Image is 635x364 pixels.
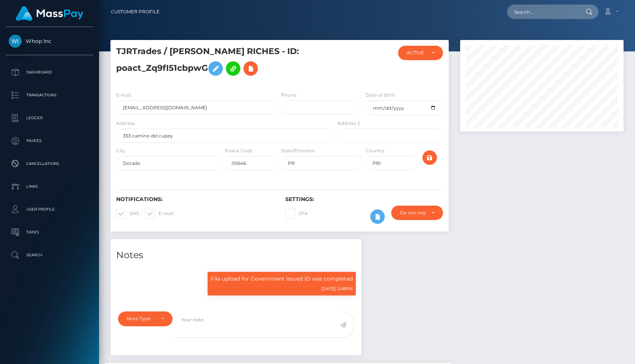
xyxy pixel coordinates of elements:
[116,249,356,262] h4: Notes
[6,154,93,173] a: Cancellations
[116,92,131,99] label: E-mail
[285,209,308,219] label: 2FA
[281,92,296,99] label: Phone
[321,286,353,291] small: [DATE] 2:48PM
[225,147,253,154] label: Postal Code
[9,227,90,238] p: Taxes
[211,275,353,283] p: File upload for Government issued ID was completed
[9,181,90,192] p: Links
[6,131,93,150] a: Payees
[145,209,173,219] label: E-mail
[118,311,173,326] button: Note Type
[9,67,90,78] p: Dashboard
[6,86,93,105] a: Transactions
[400,210,426,216] div: Do not require
[9,89,90,101] p: Transactions
[6,223,93,242] a: Taxes
[16,6,83,21] img: MassPay Logo
[116,196,274,203] h6: Notifications:
[281,147,315,154] label: State/Province
[507,5,579,19] input: Search...
[127,316,155,322] div: Note Type
[6,246,93,265] a: Search
[116,46,330,80] h5: TJRTrades / [PERSON_NAME] RICHES - ID: poact_Zq9fI51cbpwG
[6,109,93,128] a: Ledger
[116,209,139,219] label: SMS
[6,63,93,82] a: Dashboard
[116,120,135,127] label: Address
[337,120,360,127] label: Address 2
[391,206,443,220] button: Do not require
[6,200,93,219] a: User Profile
[366,147,385,154] label: Country
[9,35,22,48] img: Whop Inc
[9,249,90,261] p: Search
[285,196,443,203] h6: Settings:
[111,4,160,20] a: Customer Profile
[398,46,443,60] button: ACTIVE
[9,158,90,169] p: Cancellations
[6,177,93,196] a: Links
[366,92,395,99] label: Date of Birth
[9,204,90,215] p: User Profile
[116,147,125,154] label: City
[407,50,425,56] div: ACTIVE
[6,38,93,45] span: Whop Inc
[9,112,90,124] p: Ledger
[9,135,90,147] p: Payees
